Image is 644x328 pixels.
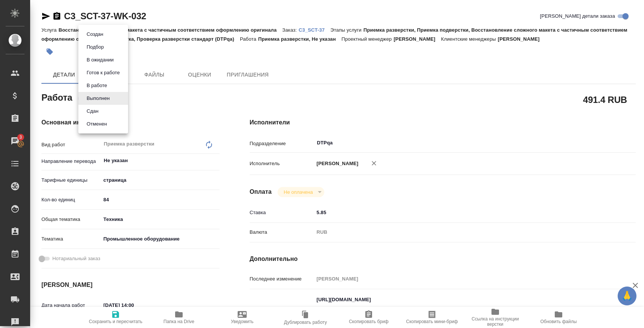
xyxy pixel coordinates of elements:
[84,94,112,103] button: Выполнен
[84,43,106,51] button: Подбор
[84,107,101,115] button: Сдан
[84,56,116,64] button: В ожидании
[84,120,109,128] button: Отменен
[84,81,109,90] button: В работе
[84,30,105,38] button: Создан
[84,69,122,77] button: Готов к работе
